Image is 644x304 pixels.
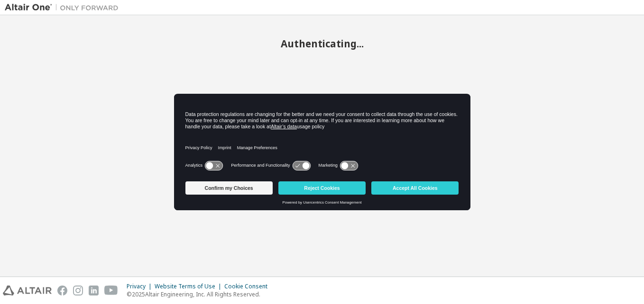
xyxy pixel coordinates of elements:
h2: Authenticating... [5,37,639,50]
img: linkedin.svg [89,286,99,295]
p: © 2025 Altair Engineering, Inc. All Rights Reserved. [127,290,273,298]
div: Cookie Consent [224,283,273,290]
img: instagram.svg [73,286,83,295]
img: altair_logo.svg [3,286,52,295]
div: Privacy [127,283,155,290]
img: youtube.svg [104,286,118,295]
img: facebook.svg [57,286,67,295]
img: Altair One [5,3,123,12]
div: Website Terms of Use [155,283,224,290]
